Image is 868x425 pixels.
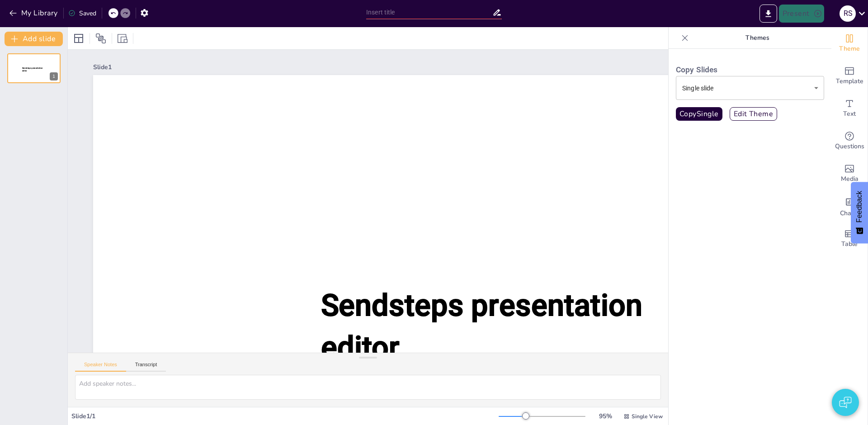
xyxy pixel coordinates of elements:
div: Slide 1 [93,63,820,71]
button: Add slide [5,32,63,46]
div: Resize presentation [116,31,129,46]
span: Single View [632,413,663,420]
button: Transcript [126,362,166,372]
button: Speaker Notes [75,362,126,372]
div: Slide 1 / 1 [71,412,499,420]
span: Text [843,109,856,119]
div: Layout [71,31,86,46]
div: Get real-time input from your audience [831,125,868,157]
button: Feedback - Show survey [851,182,868,243]
p: Themes [692,27,822,49]
span: Theme [839,44,860,54]
h6: Copy Slides [676,63,824,76]
button: R S [840,5,856,23]
span: Sendsteps presentation editor [22,67,43,72]
button: Edit Theme [730,107,778,121]
span: Feedback [855,191,863,222]
span: Template [836,76,863,86]
span: Sendsteps presentation editor [321,288,642,365]
div: 1 [7,53,61,83]
div: Add ready made slides [831,60,868,92]
div: Add images, graphics, shapes or video [831,157,868,190]
div: R S [840,5,856,22]
span: Media [841,174,859,184]
div: Single slide [676,76,824,100]
div: Add charts and graphs [831,190,868,222]
span: Charts [840,208,859,218]
input: Insert title [366,6,492,19]
button: Present [779,5,824,23]
span: Questions [835,142,864,151]
div: Saved [68,9,96,18]
button: CopySingle [676,107,722,121]
div: 1 [50,72,58,80]
div: Change the overall theme [831,27,868,60]
div: Add a table [831,222,868,255]
div: 95 % [594,412,616,420]
button: My Library [7,6,61,20]
button: Export to PowerPoint [759,5,777,23]
span: Table [841,239,858,249]
span: Position [95,33,106,44]
div: Add text boxes [831,92,868,125]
